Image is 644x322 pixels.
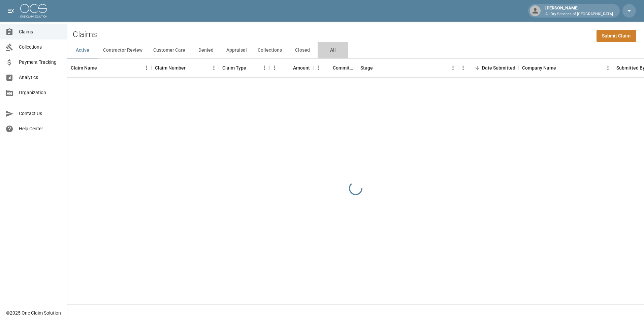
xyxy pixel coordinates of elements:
div: Claim Name [67,58,152,77]
div: Claim Name [71,58,97,77]
span: Collections [19,44,62,51]
div: Date Submitted [482,58,515,77]
div: Claim Number [152,58,219,77]
div: Date Submitted [458,58,519,77]
button: Menu [313,63,323,73]
button: All [318,42,348,58]
img: ocs-logo-white-transparent.png [20,4,47,18]
button: open drawer [4,4,18,18]
button: Customer Care [148,42,191,58]
button: Closed [287,42,318,58]
span: Payment Tracking [19,59,62,66]
div: Amount [269,58,313,77]
button: Menu [259,63,269,73]
button: Sort [284,63,293,73]
div: [PERSON_NAME] [543,5,616,17]
h2: Claims [73,30,97,39]
span: Analytics [19,74,62,81]
span: Help Center [19,125,62,132]
div: Company Name [519,58,613,77]
span: Contact Us [19,110,62,117]
button: Appraisal [221,42,252,58]
button: Active [67,42,98,58]
span: Claims [19,28,62,35]
button: Collections [252,42,287,58]
div: Committed Amount [313,58,357,77]
button: Sort [186,63,195,73]
button: Sort [473,63,482,73]
button: Sort [246,63,256,73]
div: Claim Type [219,58,269,77]
button: Menu [141,63,152,73]
div: Amount [293,58,310,77]
div: Company Name [522,58,556,77]
div: Claim Number [155,58,186,77]
p: All Dry Services of [GEOGRAPHIC_DATA] [545,11,613,17]
div: Committed Amount [333,58,354,77]
div: Stage [357,58,458,77]
button: Menu [448,63,458,73]
button: Sort [556,63,566,73]
a: Submit Claim [597,30,636,42]
button: Menu [458,63,468,73]
button: Menu [603,63,613,73]
div: dynamic tabs [67,42,644,58]
button: Sort [323,63,333,73]
div: Claim Type [222,58,246,77]
div: Stage [360,58,373,77]
button: Denied [191,42,221,58]
div: © 2025 One Claim Solution [6,310,61,316]
button: Menu [209,63,219,73]
span: Organization [19,89,62,96]
button: Sort [97,63,106,73]
button: Menu [269,63,280,73]
button: Contractor Review [98,42,148,58]
button: Sort [373,63,382,73]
